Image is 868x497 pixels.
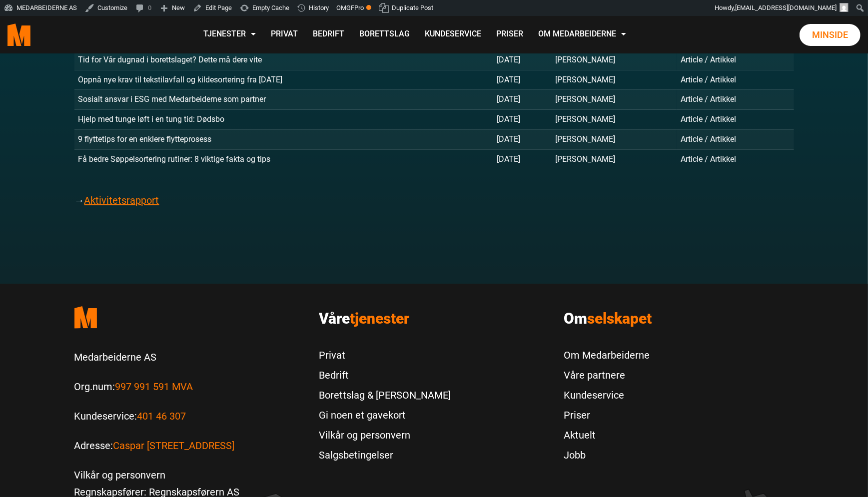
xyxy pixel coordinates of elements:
[564,405,650,425] a: Priser
[677,149,794,169] td: Article / Artikkel
[74,50,493,70] td: Tid for Vår dugnad i borettslaget? Dette må dere vite
[417,17,489,52] a: Kundeservice
[735,4,837,11] span: [EMAIL_ADDRESS][DOMAIN_NAME]
[493,110,551,130] td: [DATE]
[493,70,551,90] td: [DATE]
[588,310,652,327] span: selskapet
[551,90,677,110] td: [PERSON_NAME]
[319,345,451,365] a: Privat
[7,16,30,53] a: Medarbeiderne start page
[74,408,304,425] p: Kundeservice:
[74,149,493,169] td: Få bedre Søppelsortering rutiner: 8 viktige fakta og tips
[84,194,159,206] a: Aktivitetsrapport
[551,50,677,70] td: [PERSON_NAME]
[677,110,794,130] td: Article / Artikkel
[74,469,166,481] a: Vilkår og personvern
[551,130,677,150] td: [PERSON_NAME]
[319,310,549,328] h3: Våre
[74,437,304,454] p: Adresse:
[677,70,794,90] td: Article / Artikkel
[74,130,493,150] td: 9 flyttetips for en enklere flytteprosess
[551,110,677,130] td: [PERSON_NAME]
[493,130,551,150] td: [DATE]
[319,365,451,385] a: Bedrift
[551,149,677,169] td: [PERSON_NAME]
[115,381,193,393] a: Les mer om Org.num
[263,17,305,52] a: Privat
[489,17,531,52] a: Priser
[74,192,794,209] p: →
[800,24,861,46] a: Minside
[74,90,493,110] td: Sosialt ansvar i ESG med Medarbeiderne som partner
[354,4,364,11] span: Pro
[319,385,451,405] a: Borettslag & [PERSON_NAME]
[74,378,304,395] p: Org.num:
[551,70,677,90] td: [PERSON_NAME]
[137,410,186,422] a: Call us to 401 46 307
[493,90,551,110] td: [DATE]
[564,385,650,405] a: Kundeservice
[305,17,352,52] a: Bedrift
[677,90,794,110] td: Article / Artikkel
[677,130,794,150] td: Article / Artikkel
[352,17,417,52] a: Borettslag
[74,349,304,366] p: Medarbeiderne AS
[531,17,634,52] a: Om Medarbeiderne
[564,425,650,445] a: Aktuelt
[564,445,650,465] a: Jobb
[564,310,794,328] h3: Om
[113,440,235,452] a: Les mer om Caspar Storms vei 16, 0664 Oslo
[196,17,263,52] a: Tjenester
[74,70,493,90] td: Oppnå nye krav til tekstilavfall og kildesortering fra [DATE]
[350,310,410,327] span: tjenester
[564,365,650,385] a: Våre partnere
[319,405,451,425] a: Gi noen et gavekort
[74,299,304,336] a: Medarbeiderne start
[493,149,551,169] td: [DATE]
[677,50,794,70] td: Article / Artikkel
[319,425,451,445] a: Vilkår og personvern
[493,50,551,70] td: [DATE]
[74,110,493,130] td: Hjelp med tunge løft i en tung tid: Dødsbo
[564,345,650,365] a: Om Medarbeiderne
[319,445,451,465] a: Salgsbetingelser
